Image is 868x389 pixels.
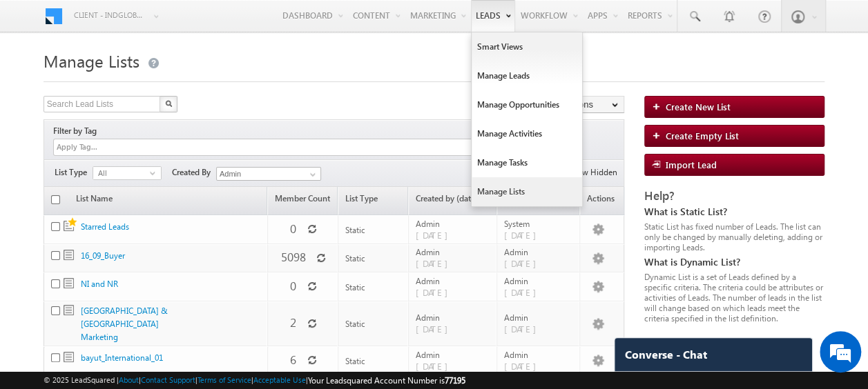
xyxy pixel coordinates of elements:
[644,272,824,323] div: Dynamic List is a set of Leads defined by a specific criteria. The criteria could be attributes o...
[64,250,74,260] span: Static
[53,123,102,139] div: Filter by Tag
[69,188,119,215] a: List Name
[644,256,824,268] div: What is Dynamic List?
[290,315,296,330] span: 2
[345,356,365,366] span: Static
[472,32,582,61] a: Smart Views
[268,188,337,215] a: Member Count
[64,352,74,362] span: Static
[416,350,490,360] span: Admin
[81,221,129,232] a: Starred Leads
[119,375,139,384] a: About
[345,319,365,329] span: Static
[416,323,455,335] span: [DATE]
[141,375,195,384] a: Contact Support
[580,188,624,215] span: Actions
[568,166,617,179] label: Show Hidden
[416,286,455,298] span: [DATE]
[504,312,573,323] span: Admin
[72,72,232,90] div: Chat with us now
[55,141,137,153] input: Apply Tag...
[416,257,455,269] span: [DATE]
[81,250,125,261] a: 16_09_Buyer
[644,206,824,218] div: What is Static List?
[81,306,168,342] a: [GEOGRAPHIC_DATA] & [GEOGRAPHIC_DATA] Marketing
[81,279,118,289] a: NI and NR
[93,167,150,179] span: All
[416,312,490,323] span: Admin
[409,188,496,215] a: Created by (date)(sorted descending)
[625,348,707,361] span: Converse - Chat
[504,229,543,241] span: [DATE]
[472,61,582,90] a: Manage Leads
[172,166,216,179] span: Created By
[644,221,824,252] div: Static List has fixed number of Leads. The list can only be changed by manually deleting, adding ...
[504,286,543,298] span: [DATE]
[290,352,296,368] span: 6
[18,128,252,287] textarea: Type your message and hit 'Enter'
[280,249,305,265] span: 5098
[644,190,824,202] div: Help?
[302,168,320,181] a: Show All Items
[416,360,455,372] span: [DATE]
[216,167,321,181] input: Type to Search
[652,102,666,110] img: add_icon.png
[504,257,543,269] span: [DATE]
[345,253,365,263] span: Static
[44,374,465,387] span: © 2025 LeadSquared | | | | |
[445,375,465,386] span: 77195
[290,278,296,294] span: 0
[290,221,296,237] span: 0
[545,96,624,113] button: Actions
[504,360,543,372] span: [DATE]
[666,159,717,170] span: Import Lead
[338,188,407,215] a: List Type
[23,72,58,90] img: d_60004797649_company_0_60004797649
[253,375,306,384] a: Acceptable Use
[188,298,251,317] em: Start Chat
[472,90,582,119] a: Manage Opportunities
[345,225,365,235] span: Static
[472,177,582,206] a: Manage Lists
[504,247,573,257] span: Admin
[416,247,490,257] span: Admin
[55,166,93,179] span: List Type
[416,229,455,241] span: [DATE]
[226,7,260,40] div: Minimize live chat window
[504,323,543,335] span: [DATE]
[64,216,79,231] span: Static
[504,350,573,360] span: Admin
[150,170,161,176] span: select
[81,352,163,363] a: bayut_International_01
[416,219,490,229] span: Admin
[644,154,824,176] a: Import Lead
[472,148,582,177] a: Manage Tasks
[666,101,731,112] span: Create New List
[666,130,739,141] span: Create Empty List
[416,276,490,286] span: Admin
[504,219,573,229] span: System
[165,100,172,107] img: Search
[64,278,74,288] span: Static
[197,375,251,384] a: Terms of Service
[504,276,573,286] span: Admin
[51,195,60,204] input: Check all records
[44,50,139,72] span: Manage Lists
[74,8,146,22] span: Client - indglobal2 (77195)
[308,375,465,386] span: Your Leadsquared Account Number is
[64,305,74,315] span: Static
[345,282,365,292] span: Static
[652,131,666,139] img: add_icon.png
[472,119,582,148] a: Manage Activities
[652,160,666,168] img: import_icon.png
